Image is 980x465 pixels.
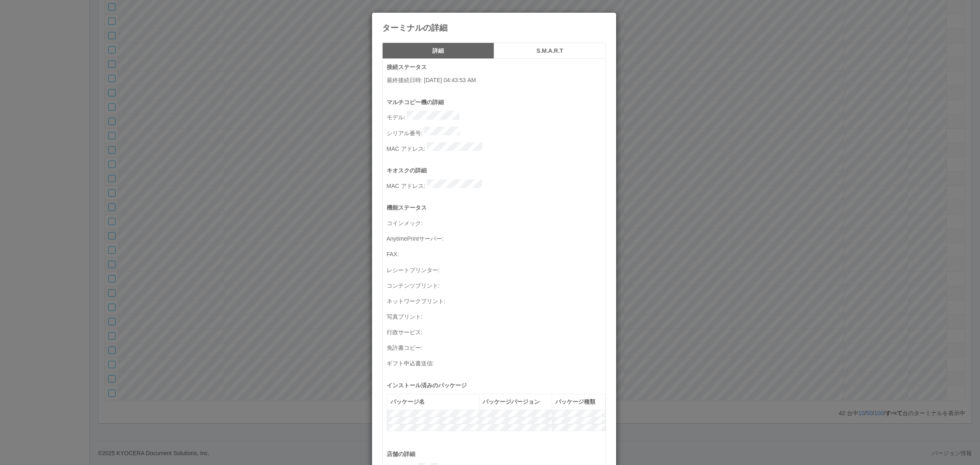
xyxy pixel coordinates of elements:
p: キオスクの詳細 [387,166,606,175]
h5: 詳細 [385,48,491,54]
h5: S.M.A.R.T [497,48,603,54]
p: 店舗の詳細 [387,450,606,458]
div: パッケージ名 [390,398,476,406]
p: 写真プリント : [387,310,606,322]
h4: ターミナルの詳細 [382,23,606,32]
p: 行政サービス : [387,326,606,337]
p: 最終接続日時 : [DATE] 04:43:53 AM [387,76,606,85]
p: 免許書コピー : [387,341,606,353]
p: シリアル番号 : [387,127,606,138]
p: コインメック : [387,217,606,228]
p: AnytimePrintサーバー : [387,232,606,244]
div: パッケージバージョン [483,398,548,406]
p: 接続ステータス [387,63,606,72]
p: インストール済みのパッケージ [387,381,606,390]
button: S.M.A.R.T [494,42,606,59]
p: ギフト申込書送信 : [387,357,606,368]
p: FAX : [387,248,606,259]
p: ネットワークプリント : [387,295,606,306]
p: マルチコピー機の詳細 [387,98,606,107]
p: MAC アドレス : [387,142,606,154]
p: モデル : [387,111,606,122]
p: レシートプリンター : [387,264,606,275]
p: MAC アドレス : [387,179,606,191]
p: 機能ステータス [387,203,606,212]
button: 詳細 [382,42,494,59]
div: パッケージ種類 [555,398,601,406]
p: コンテンツプリント : [387,279,606,291]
